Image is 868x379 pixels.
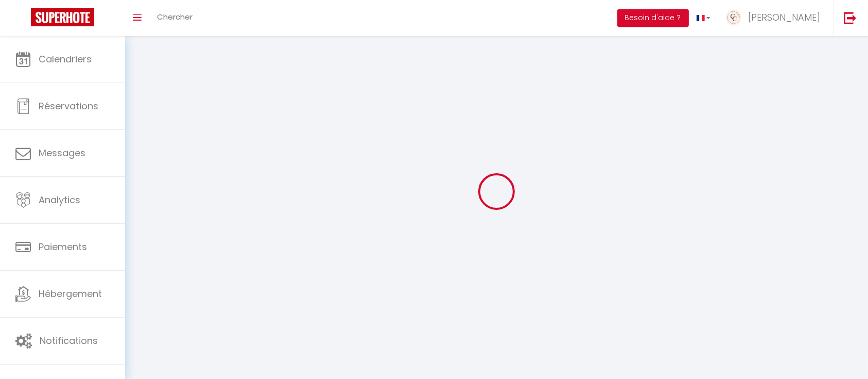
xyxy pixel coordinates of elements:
button: Ouvrir le widget de chat LiveChat [8,4,39,35]
span: Messages [39,146,85,159]
iframe: Chat [824,333,860,371]
span: Chercher [157,11,193,22]
span: Calendriers [39,53,92,65]
span: Analytics [39,193,80,206]
img: ... [726,9,741,26]
button: Besoin d'aide ? [617,9,689,27]
span: Notifications [40,334,98,347]
span: Paiements [39,240,87,253]
img: logout [844,11,857,24]
span: [PERSON_NAME] [748,11,820,24]
img: Super Booking [31,8,94,26]
span: Réservations [39,100,98,112]
span: Hébergement [39,287,102,300]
